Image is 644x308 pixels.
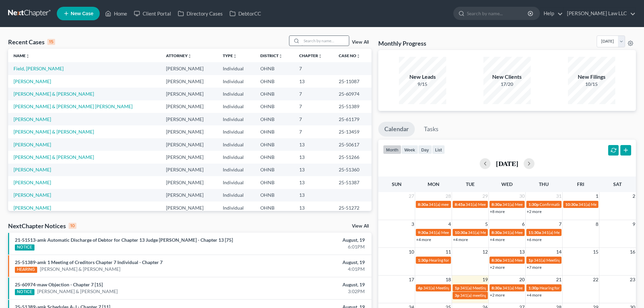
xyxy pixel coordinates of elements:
[161,113,217,125] td: [PERSON_NAME]
[217,62,255,75] td: Individual
[255,164,294,176] td: OHNB
[223,53,237,58] a: Typeunfold_more
[428,181,439,187] span: Mon
[255,189,294,202] td: OHNB
[217,176,255,189] td: Individual
[294,164,333,176] td: 13
[15,289,34,295] div: NOTICE
[294,176,333,189] td: 13
[445,276,452,284] span: 18
[339,53,360,58] a: Case Nounfold_more
[14,154,94,160] a: [PERSON_NAME] & [PERSON_NAME]
[418,285,423,290] span: 4p
[460,293,561,298] span: 341(a) meeting for [PERSON_NAME] & [PERSON_NAME]
[399,81,446,88] div: 9/15
[294,75,333,88] td: 13
[432,145,445,154] button: list
[496,160,518,167] h2: [DATE]
[527,237,542,242] a: +6 more
[521,220,525,228] span: 6
[255,176,294,189] td: OHNB
[14,192,51,198] a: [PERSON_NAME]
[174,7,226,20] a: Directory Cases
[255,202,294,214] td: OHNB
[253,288,365,295] div: 3:02PM
[613,181,622,187] span: Sat
[8,38,55,46] div: Recent Cases
[540,7,563,20] a: Help
[455,202,465,207] span: 8:45a
[130,7,174,20] a: Client Portal
[632,220,636,228] span: 9
[14,205,51,211] a: [PERSON_NAME]
[233,54,237,58] i: unfold_more
[568,81,615,88] div: 10/15
[161,151,217,163] td: [PERSON_NAME]
[558,220,562,228] span: 7
[429,258,482,263] span: Hearing for [PERSON_NAME]
[333,151,372,163] td: 25-51266
[161,75,217,88] td: [PERSON_NAME]
[253,266,365,273] div: 4:01PM
[161,62,217,75] td: [PERSON_NAME]
[15,259,163,265] a: 25-51389-amk 1 Meeting of Creditors Chapter 7 Individual - Chapter 7
[217,75,255,88] td: Individual
[383,145,401,154] button: month
[333,164,372,176] td: 25-51360
[527,265,542,270] a: +7 more
[302,36,349,46] input: Search by name...
[294,189,333,202] td: 13
[217,88,255,100] td: Individual
[69,223,76,229] div: 10
[592,276,599,284] span: 22
[14,53,30,58] a: Nameunfold_more
[15,237,233,243] a: 21-51513-amk Automatic Discharge of Debtor for Chapter 13 Judge [PERSON_NAME] - Chapter 13 [75]
[528,230,541,235] span: 11:30a
[519,248,525,256] span: 13
[378,122,415,137] a: Calendar
[468,230,555,235] span: 341(a) Meeting of Creditors for [PERSON_NAME]
[490,265,505,270] a: +2 more
[632,192,636,200] span: 2
[217,202,255,214] td: Individual
[333,113,372,125] td: 25-61179
[352,40,369,45] a: View All
[279,54,283,58] i: unfold_more
[483,73,531,81] div: New Clients
[466,202,567,207] span: 341(a) Meeting for [PERSON_NAME] & [PERSON_NAME]
[455,293,459,298] span: 3p
[294,138,333,151] td: 13
[14,167,51,172] a: [PERSON_NAME]
[161,100,217,113] td: [PERSON_NAME]
[595,192,599,200] span: 1
[448,220,452,228] span: 4
[429,202,494,207] span: 341(a) meeting for [PERSON_NAME]
[418,230,428,235] span: 9:30a
[255,62,294,75] td: OHNB
[161,176,217,189] td: [PERSON_NAME]
[527,292,542,298] a: +4 more
[255,75,294,88] td: OHNB
[401,145,418,154] button: week
[294,100,333,113] td: 7
[217,189,255,202] td: Individual
[418,202,428,207] span: 8:30a
[378,39,426,47] h3: Monthly Progress
[14,180,51,185] a: [PERSON_NAME]
[255,113,294,125] td: OHNB
[392,181,402,187] span: Sun
[333,138,372,151] td: 25-50617
[255,88,294,100] td: OHNB
[501,181,512,187] span: Wed
[188,54,192,58] i: unfold_more
[568,73,615,81] div: New Filings
[490,292,505,298] a: +2 more
[253,243,365,250] div: 6:01PM
[333,202,372,214] td: 25-51272
[14,66,64,71] a: Field, [PERSON_NAME]
[255,138,294,151] td: OHNB
[542,230,629,235] span: 341(a) Meeting of Creditors for [PERSON_NAME]
[595,220,599,228] span: 8
[527,209,542,214] a: +2 more
[253,281,365,288] div: August, 19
